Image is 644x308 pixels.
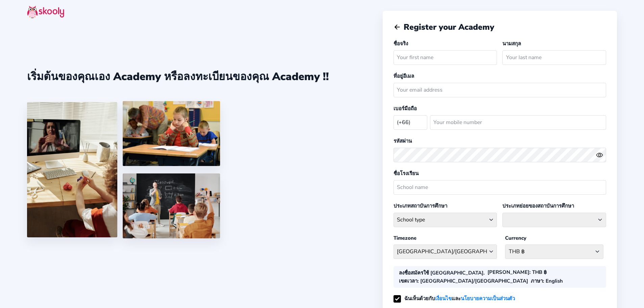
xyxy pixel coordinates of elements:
[430,115,606,130] input: Your mobile number
[393,23,401,31] button: arrow back outline
[393,203,447,209] label: ประเภทสถาบันการศึกษา
[435,294,452,303] a: เงื่อนไข
[461,294,515,303] a: นโยบายความเป็นส่วนตัว
[487,269,529,276] b: [PERSON_NAME]
[502,50,606,65] input: Your last name
[393,138,412,144] label: รหัสผ่าน
[596,151,606,159] button: eye outlineeye off outline
[505,235,526,241] label: Currency
[399,278,418,284] b: เขตเวลา
[393,170,419,177] label: ชื่อโรงเรียน
[393,40,408,47] label: ชื่อจริง
[393,83,606,97] input: Your email address
[393,180,606,195] input: School name
[123,101,220,166] img: 4.png
[399,277,528,285] div: : [GEOGRAPHIC_DATA]/[GEOGRAPHIC_DATA]
[393,50,497,65] input: Your first name
[531,278,543,284] b: ภาษา
[502,40,521,47] label: นามสกุล
[393,235,416,241] label: Timezone
[27,5,64,19] img: skooly-logo.png
[393,295,515,302] label: ฉันเห็นด้วยกับ และ
[27,68,329,85] div: เริ่มต้นของคุณเอง Academy หรือลงทะเบียนของคุณ Academy !!
[502,203,574,209] label: ประเภทย่อยของสถาบันการศึกษา
[399,269,485,277] div: ลงชื่อสมัครใช้ [GEOGRAPHIC_DATA].
[393,73,414,79] label: ที่อยู่อีเมล
[404,22,494,32] span: Register your Academy
[123,173,220,238] img: 5.png
[531,277,563,285] div: : English
[27,102,117,237] img: 1.jpg
[487,269,547,277] div: : THB ฿
[393,105,417,112] label: เบอร์มือถือ
[596,151,603,159] ion-icon: eye outline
